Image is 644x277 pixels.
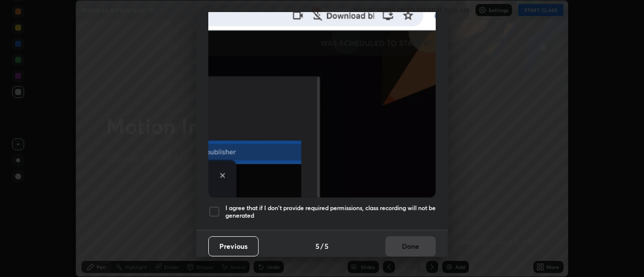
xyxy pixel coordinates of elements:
[208,236,259,256] button: Previous
[325,241,329,251] h4: 5
[320,241,324,251] h4: /
[225,204,436,220] h5: I agree that if I don't provide required permissions, class recording will not be generated
[315,241,319,251] h4: 5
